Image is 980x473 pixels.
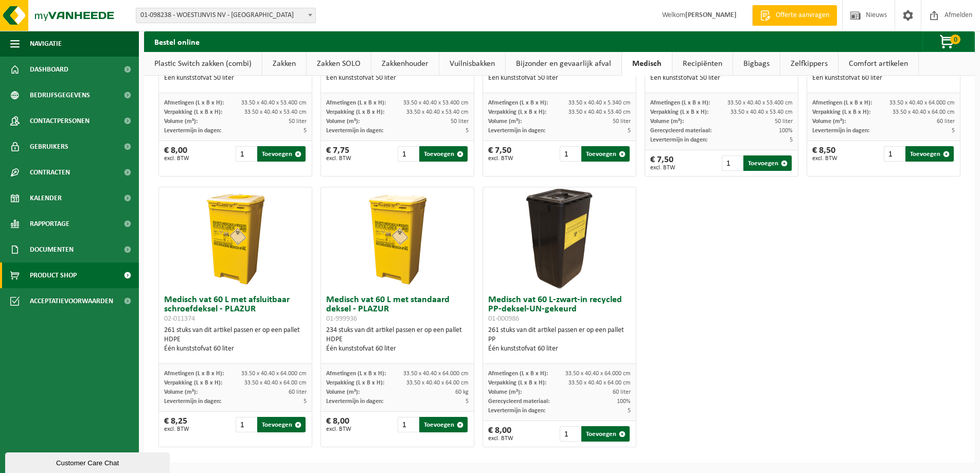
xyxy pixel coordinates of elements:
div: 261 stuks van dit artikel passen er op een pallet [164,326,307,354]
button: 0 [922,31,974,52]
span: 33.50 x 40.40 x 64.00 cm [893,109,955,115]
span: 60 liter [613,389,631,395]
span: Contracten [30,160,70,185]
span: 60 liter [937,118,955,125]
h3: Medisch vat 60 L met afsluitbaar schroefdeksel - PLAZUR [164,295,307,323]
span: 0 [950,34,960,44]
span: 33.50 x 40.40 x 53.40 cm [406,109,469,115]
span: 02-011374 [164,315,195,323]
h2: Bestel online [144,31,210,51]
div: 234 stuks van dit artikel passen er op een pallet [326,326,469,354]
span: Volume (m³): [326,389,360,395]
span: 33.50 x 40.40 x 53.40 cm [568,109,631,115]
span: excl. BTW [326,426,351,432]
div: HDPE [164,335,307,344]
span: Levertermijn in dagen: [812,128,869,134]
span: 5 [304,128,307,134]
input: 1 [398,417,419,432]
span: Levertermijn in dagen: [326,128,383,134]
span: 33.50 x 40.40 x 53.400 cm [403,100,469,106]
button: Toevoegen [581,426,630,442]
span: Volume (m³): [164,118,198,125]
img: 01-999936 [346,187,449,290]
span: 33.50 x 40.40 x 5.340 cm [568,100,631,106]
div: Één kunststofvat 50 liter [164,74,307,83]
input: 1 [722,155,743,171]
span: Volume (m³): [488,118,522,125]
span: 100% [779,128,793,134]
button: Toevoegen [257,417,306,432]
button: Toevoegen [743,155,792,171]
input: 1 [560,426,581,442]
span: Afmetingen (L x B x H): [488,371,548,377]
span: Afmetingen (L x B x H): [488,100,548,106]
span: Verpakking (L x B x H): [326,380,384,386]
span: 60 liter [289,389,307,395]
span: Bedrijfsgegevens [30,82,90,108]
span: Levertermijn in dagen: [164,128,221,134]
span: 01-999936 [326,315,357,323]
button: Toevoegen [581,146,630,162]
a: Zakken SOLO [307,52,371,76]
input: 1 [236,417,257,432]
span: 5 [628,408,631,414]
span: Offerte aanvragen [773,10,832,21]
span: Verpakking (L x B x H): [812,109,870,115]
span: 100% [617,398,631,405]
span: 5 [952,128,955,134]
span: 60 kg [455,389,469,395]
span: excl. BTW [812,155,838,162]
img: 01-000986 [508,187,611,290]
a: Vuilnisbakken [439,52,505,76]
span: Afmetingen (L x B x H): [650,100,710,106]
span: Product Shop [30,262,77,288]
input: 1 [560,146,581,162]
div: Één kunststofvat 50 liter [488,74,631,83]
span: Afmetingen (L x B x H): [164,371,224,377]
span: excl. BTW [488,155,513,162]
input: 1 [236,146,257,162]
span: Verpakking (L x B x H): [164,380,222,386]
span: 50 liter [289,118,307,125]
a: Offerte aanvragen [752,5,837,26]
span: 01-000986 [488,315,519,323]
span: Levertermijn in dagen: [326,398,383,405]
span: 50 liter [775,118,793,125]
span: 33.50 x 40.40 x 64.00 cm [244,380,307,386]
input: 1 [398,146,419,162]
span: 5 [466,398,469,405]
span: Verpakking (L x B x H): [164,109,222,115]
span: Afmetingen (L x B x H): [326,100,386,106]
div: HDPE [326,335,469,344]
div: PP [488,335,631,344]
span: 33.50 x 40.40 x 53.40 cm [244,109,307,115]
button: Toevoegen [257,146,306,162]
span: 33.50 x 40.40 x 53.400 cm [727,100,793,106]
span: 01-098238 - WOESTIJNVIS NV - VILVOORDE [136,8,315,23]
span: Volume (m³): [812,118,846,125]
span: Acceptatievoorwaarden [30,288,113,314]
span: Navigatie [30,31,62,57]
span: excl. BTW [326,155,351,162]
a: Bigbags [733,52,780,76]
a: Medisch [622,52,672,76]
span: Gebruikers [30,134,68,160]
div: Één kunststofvat 60 liter [812,74,955,83]
span: Kalender [30,185,62,211]
span: Afmetingen (L x B x H): [812,100,872,106]
span: Volume (m³): [326,118,360,125]
span: Levertermijn in dagen: [650,137,707,143]
span: Rapportage [30,211,69,237]
div: Één kunststofvat 50 liter [326,74,469,83]
span: Volume (m³): [164,389,198,395]
iframe: chat widget [5,450,172,473]
button: Toevoegen [419,146,468,162]
span: 50 liter [613,118,631,125]
div: € 8,25 [164,417,189,432]
span: Gerecycleerd materiaal: [650,128,711,134]
span: excl. BTW [488,435,513,442]
input: 1 [884,146,905,162]
div: € 8,00 [164,146,189,162]
span: 33.50 x 40.40 x 64.00 cm [406,380,469,386]
span: Levertermijn in dagen: [488,128,545,134]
